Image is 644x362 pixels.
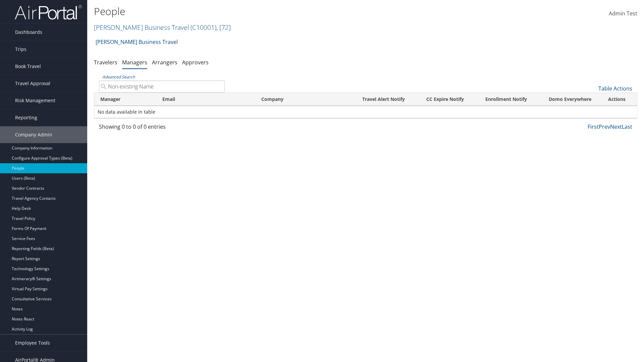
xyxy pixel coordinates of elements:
[609,3,637,24] a: Admin Test
[122,59,147,66] a: Managers
[474,93,538,106] th: Enrollment Notify: activate to sort column ascending
[15,126,52,143] span: Company Admin
[609,10,637,17] span: Admin Test
[538,93,602,106] th: Domo Everywhere
[102,74,135,80] a: Advanced Search
[598,85,632,92] a: Table Actions
[610,123,622,130] a: Next
[15,75,50,92] span: Travel Approval
[99,123,225,134] div: Showing 0 to 0 of 0 entries
[599,123,610,130] a: Prev
[15,335,50,351] span: Employee Tools
[15,24,42,41] span: Dashboards
[96,35,178,49] a: [PERSON_NAME] Business Travel
[416,93,475,106] th: CC Expire Notify: activate to sort column ascending
[15,4,82,20] img: airportal-logo.png
[152,59,177,66] a: Arrangers
[216,23,231,32] span: , [ 72 ]
[156,93,255,106] th: Email: activate to sort column ascending
[588,123,599,130] a: First
[99,80,225,93] input: Advanced Search
[622,123,632,130] a: Last
[15,41,26,58] span: Trips
[94,59,117,66] a: Travelers
[15,92,55,109] span: Risk Management
[182,59,209,66] a: Approvers
[94,4,456,18] h1: People
[94,106,637,118] td: No data available in table
[191,23,216,32] span: ( C10001 )
[602,93,637,106] th: Actions
[94,93,156,106] th: Manager: activate to sort column descending
[15,109,37,126] span: Reporting
[255,93,352,106] th: Company: activate to sort column ascending
[94,23,231,32] a: [PERSON_NAME] Business Travel
[352,93,416,106] th: Travel Alert Notify: activate to sort column ascending
[15,58,41,75] span: Book Travel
